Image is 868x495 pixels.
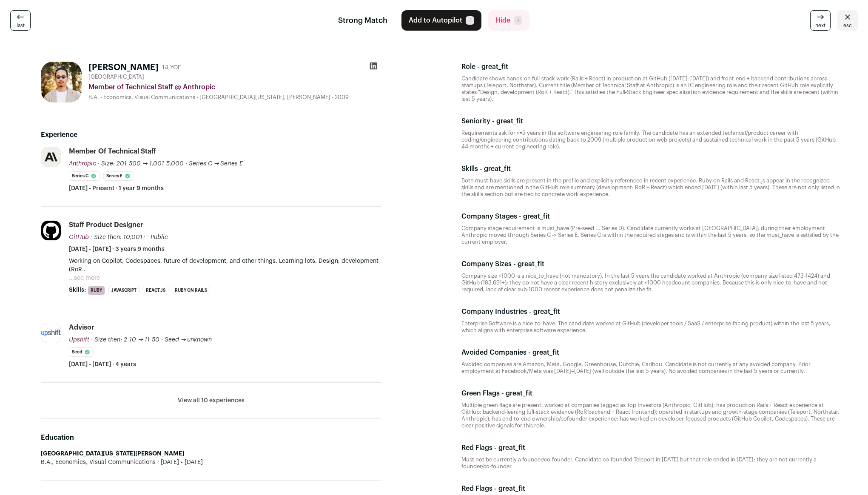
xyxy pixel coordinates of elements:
[41,432,381,443] h2: Education
[98,161,184,167] span: · Size: 201-500 → 1,001-5,000
[41,147,61,167] img: a75b2e59f8a5b5fa483d7e68a8705b70933a5476758dbd77b7678347d5823dfd.jpg
[461,273,841,293] p: Company size <1000 is a nice_to_have (not mandatory). In the last 5 years the candidate worked at...
[837,10,858,31] a: esc
[461,225,841,245] p: Company stage requirement is must_have (Pre-seed ... Series D). Candidate currently works at [GEO...
[151,234,168,240] span: Public
[41,221,61,240] img: 6078baa115a2adf92ac7feb71f72362889bde8f98f12e4eb6d33e95ab238e1b8.jpg
[41,130,381,140] h2: Experience
[69,147,156,156] div: Member of Technical Staff
[461,347,559,358] p: Avoided Companies - great_fit
[41,330,61,336] img: 91227bd0e6da21d869eb5d147675d907f3a0fa2fdbf33b651786cdd763feac71.png
[461,361,841,375] p: Avoided companies are Amazon, Meta, Google, Greenhouse, Dutchie, Caribou. Candidate is not curren...
[91,234,145,240] span: · Size then: 10,001+
[88,74,144,80] span: [GEOGRAPHIC_DATA]
[69,220,143,230] div: Staff Product Designer
[461,456,841,470] p: Must not be currently a founder/co-founder. Candidate co-founded Teleport in [DATE] but that role...
[69,234,89,240] span: GitHub
[162,63,181,72] div: 14 YOE
[461,402,841,429] p: Multiple green flags are present: worked at companies tagged as Top Investors (Anthropic, GitHub)...
[461,320,841,334] p: Enterprise Software is a nice_to_have. The candidate worked at GitHub (developer tools / SaaS / e...
[69,171,100,181] li: Series C
[514,16,522,25] span: R
[461,62,508,72] p: Role - great_fit
[147,233,149,242] span: ·
[156,458,203,467] span: [DATE] - [DATE]
[461,75,841,102] p: Candidate shows hands-on full‑stack work (Rails + React) in production at GitHub ([DATE]–[DATE]) ...
[41,62,82,102] img: eab8040bd28654065f7d232ec454f93fb7da9037853d1f384c96241309c76f7b
[69,257,381,274] p: Working on Copilot, Codespaces, future of development, and other things. Learning lots. Design, d...
[69,274,100,282] button: ...see more
[88,82,381,92] div: Member of Technical Staff @ Anthropic
[810,10,831,31] a: next
[461,164,511,174] p: Skills - great_fit
[88,94,381,101] div: B.A. - Economics, Visual Communications - [GEOGRAPHIC_DATA][US_STATE], [PERSON_NAME] - 2009
[461,211,550,222] p: Company Stages - great_fit
[88,286,105,295] li: Ruby
[189,161,243,167] span: Series C → Series E
[69,245,165,253] span: [DATE] - [DATE] · 3 years 9 months
[88,62,159,74] h1: [PERSON_NAME]
[461,388,532,398] p: Green Flags - great_fit
[69,360,136,369] span: [DATE] - [DATE] · 4 years
[338,14,387,26] span: Strong Match
[178,396,245,405] button: View all 10 experiences
[10,10,31,31] a: last
[69,323,94,332] div: Advisor
[461,484,525,494] p: Red Flags - great_fit
[843,22,852,29] span: esc
[461,443,525,453] p: Red Flags - great_fit
[461,177,841,198] p: Both must-have skills are present in the profile and explicitly referenced in recent experience. ...
[41,458,381,467] div: B.A., Economics, Visual Communications
[69,161,96,167] span: Anthropic
[69,337,89,343] span: Upshift
[69,347,94,357] li: Seed
[461,130,841,150] p: Requirements ask for >=5 years in the software engineering role family. The candidate has an exte...
[17,22,25,29] span: last
[401,10,481,31] button: Add to AutopilotT
[108,286,139,295] li: JavaScript
[103,171,134,181] li: Series E
[161,336,163,344] span: ·
[69,184,164,193] span: [DATE] - Present · 1 year 9 months
[91,337,159,343] span: · Size then: 2-10 → 11-50
[815,22,825,29] span: next
[461,259,544,269] p: Company Sizes - great_fit
[461,307,560,317] p: Company Industries - great_fit
[488,10,529,31] button: HideR
[143,286,168,295] li: React.js
[185,159,187,168] span: ·
[466,16,474,25] span: T
[165,337,212,343] span: Seed → unknown
[461,116,523,126] p: Seniority - great_fit
[41,451,184,457] strong: [GEOGRAPHIC_DATA][US_STATE][PERSON_NAME]
[69,286,86,294] span: Skills:
[172,286,210,295] li: Ruby on Rails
